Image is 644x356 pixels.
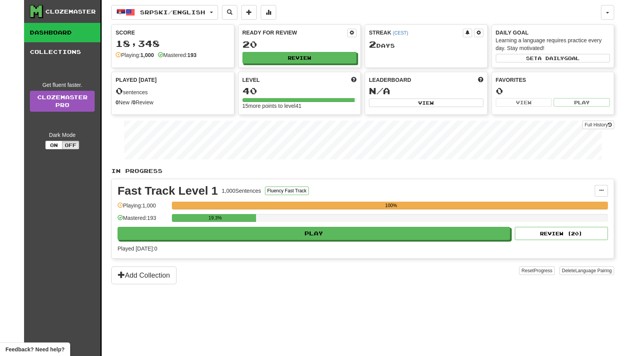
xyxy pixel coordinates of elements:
span: This week in points, UTC [478,76,483,84]
button: Srpski/English [111,5,218,20]
span: Srpski / English [140,9,205,16]
button: Add Collection [111,266,177,284]
button: Play [118,227,510,240]
button: DeleteLanguage Pairing [559,266,614,275]
button: Full History [582,121,614,129]
button: More stats [261,5,276,20]
div: Get fluent faster. [30,81,95,89]
div: Ready for Review [242,29,348,36]
span: 0 [116,85,123,96]
button: Search sentences [222,5,237,20]
button: Seta dailygoal [496,54,610,62]
span: Played [DATE] [116,76,157,84]
strong: 0 [116,99,119,105]
div: 20 [242,40,357,49]
div: Mastered: 193 [118,214,168,227]
span: Progress [534,268,552,273]
button: ResetProgress [519,266,554,275]
div: Day s [369,40,483,50]
span: N/A [369,85,390,96]
a: ClozemasterPro [30,91,95,112]
button: Review (20) [515,227,608,240]
div: Daily Goal [496,29,610,36]
strong: 1,000 [140,52,154,58]
button: On [45,141,62,149]
strong: 193 [187,52,196,58]
strong: 0 [133,99,136,105]
span: a daily [538,55,564,61]
span: Language Pairing [575,268,612,273]
span: Open feedback widget [5,346,64,353]
div: Score [116,29,230,36]
div: sentences [116,86,230,96]
button: Play [554,98,610,107]
button: View [496,98,552,107]
div: 19.3% [174,214,256,222]
div: 0 [496,86,610,96]
span: Score more points to level up [351,76,357,84]
div: 15 more points to level 41 [242,102,357,110]
div: New / Review [116,99,230,106]
div: Playing: 1,000 [118,202,168,214]
a: (CEST) [393,30,408,36]
span: Played [DATE]: 0 [118,245,157,252]
button: Add sentence to collection [241,5,257,20]
div: Learning a language requires practice every day. Stay motivated! [496,36,610,52]
span: Level [242,76,260,84]
div: 100% [174,202,608,209]
div: 40 [242,86,357,96]
div: Fast Track Level 1 [118,185,218,197]
button: View [369,99,483,107]
span: Leaderboard [369,76,411,84]
a: Collections [24,42,100,62]
p: In Progress [111,167,614,175]
div: Playing: [116,51,154,59]
div: Favorites [496,76,610,84]
a: Dashboard [24,23,100,42]
span: 2 [369,39,376,50]
div: Mastered: [158,51,197,59]
div: 18,348 [116,39,230,48]
button: Review [242,52,357,64]
button: Fluency Fast Track [265,187,309,195]
div: Streak [369,29,463,36]
div: Dark Mode [30,131,95,139]
div: Clozemaster [45,8,96,16]
button: Off [62,141,79,149]
div: 1,000 Sentences [222,187,261,195]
